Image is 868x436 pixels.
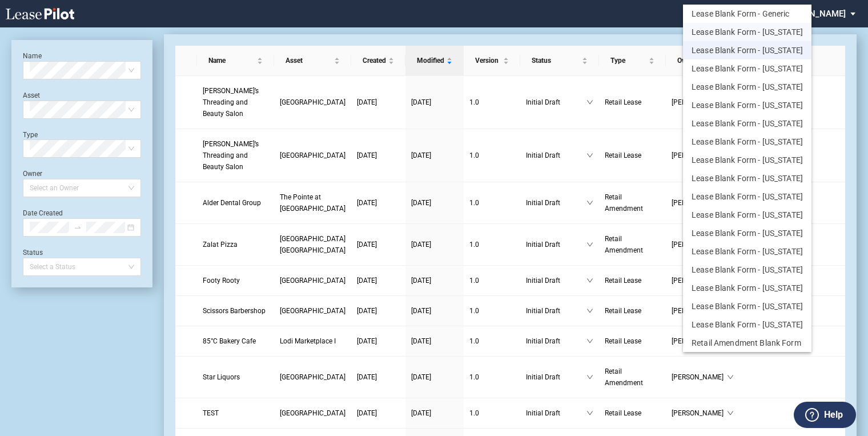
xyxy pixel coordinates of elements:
[683,224,811,242] button: Lease Blank Form - Massachusetts
[683,169,811,187] button: Lease Blank Form - Florida
[683,334,811,352] button: Retail Amendment Blank Form
[683,242,811,261] button: Lease Blank Form - North Carolina
[683,96,811,114] button: Lease Blank Form - Washington
[683,5,811,23] button: Lease Blank Form - Generic
[683,133,811,151] button: Lease Blank Form - Pennsylvania
[683,41,811,59] button: Lease Blank Form - California
[683,187,811,206] button: Lease Blank Form - Arizona
[683,206,811,224] button: Lease Blank Form - Nevada
[683,59,811,78] button: Lease Blank Form - Georgia
[683,23,811,41] button: Lease Blank Form - Virginia
[683,261,811,279] button: Lease Blank Form - Tennessee
[683,151,811,169] button: Lease Blank Form - Texas
[824,407,843,422] label: Help
[683,78,811,96] button: Lease Blank Form - New York
[683,297,811,315] button: Lease Blank Form - Maryland
[794,402,856,428] button: Help
[683,315,811,334] button: Lease Blank Form - Rhode Island
[683,279,811,297] button: Lease Blank Form - Illinois
[683,114,811,133] button: Lease Blank Form - New Jersey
